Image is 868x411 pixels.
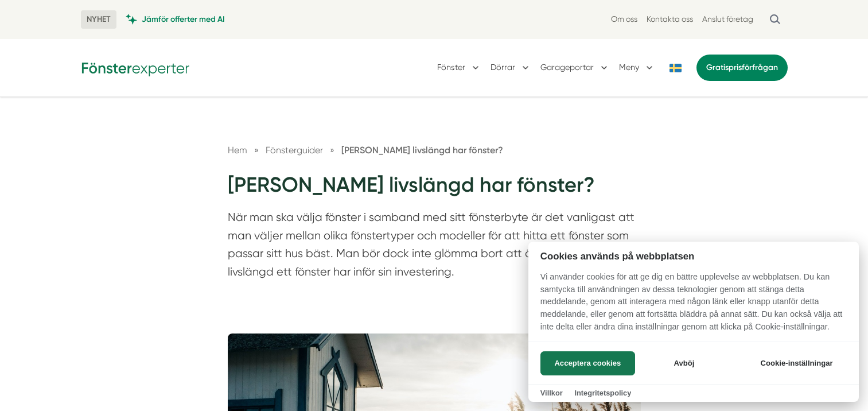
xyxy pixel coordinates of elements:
[540,351,635,375] button: Acceptera cookies
[574,389,631,397] a: Integritetspolicy
[639,351,730,375] button: Avböj
[528,251,859,262] h2: Cookies används på webbplatsen
[746,351,847,375] button: Cookie-inställningar
[528,271,859,341] p: Vi använder cookies för att ge dig en bättre upplevelse av webbplatsen. Du kan samtycka till anvä...
[540,389,563,397] a: Villkor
